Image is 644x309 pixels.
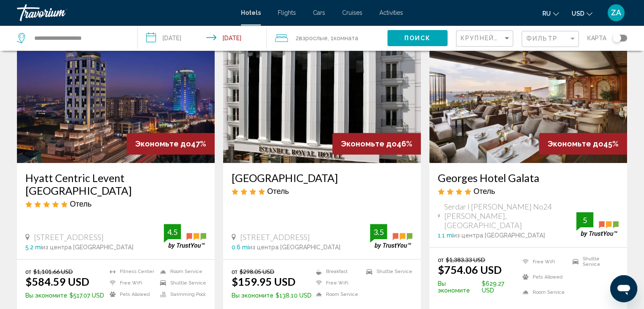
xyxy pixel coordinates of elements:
a: Cruises [342,9,362,16]
span: из центра [GEOGRAPHIC_DATA] [453,232,545,239]
img: Hotel image [429,28,627,163]
li: Free WiFi [105,279,156,287]
li: Room Service [312,291,362,298]
a: Activities [379,9,403,16]
img: Hotel image [17,28,215,163]
div: 4.5 [164,227,181,237]
span: Экономьте до [341,139,397,148]
span: Serdar I [PERSON_NAME] No24 [PERSON_NAME], [GEOGRAPHIC_DATA] [444,202,576,230]
mat-select: Sort by [461,35,511,42]
button: Change currency [572,7,592,19]
ins: $584.59 USD [25,275,89,288]
div: 47% [127,133,215,154]
span: ZA [611,8,621,17]
div: 5 star Hotel [25,199,206,208]
button: Filter [522,30,579,48]
span: Экономьте до [547,139,603,148]
img: trustyou-badge.svg [370,224,412,249]
li: Free WiFi [518,256,569,267]
span: Вы экономите [232,292,274,299]
button: Change language [542,7,559,19]
span: Вы экономите [25,292,67,299]
button: Toggle map [606,34,627,42]
a: Travorium [17,4,232,21]
a: Flights [278,9,296,16]
span: из центра [GEOGRAPHIC_DATA] [42,244,133,251]
span: из центра [GEOGRAPHIC_DATA] [249,244,340,251]
button: Check-in date: Aug 24, 2025 Check-out date: Aug 27, 2025 [138,25,267,51]
p: $629.27 USD [438,280,518,294]
span: [STREET_ADDRESS] [240,232,310,242]
button: User Menu [605,4,627,22]
span: 1.1 mi [438,232,453,239]
li: Shuttle Service [156,279,206,287]
p: $138.10 USD [232,292,312,299]
del: $1,101.66 USD [33,268,73,275]
img: trustyou-badge.svg [164,224,206,249]
span: Отель [473,186,495,196]
li: Shuttle Service [568,256,619,267]
a: Hotels [241,9,261,16]
span: от [25,268,31,275]
div: 46% [332,133,421,154]
a: Georges Hotel Galata [438,171,619,184]
span: USD [572,10,584,17]
img: trustyou-badge.svg [576,212,619,237]
span: 5.2 mi [25,244,42,251]
span: от [232,268,238,275]
ins: $754.06 USD [438,263,502,276]
span: Отель [267,186,289,196]
span: Вы экономите [438,280,480,294]
div: 45% [539,133,627,154]
span: Поиск [404,35,431,42]
span: ru [542,10,551,17]
button: Travelers: 2 adults, 0 children [267,25,387,51]
li: Pets Allowed [105,291,156,298]
a: Cars [313,9,325,16]
span: [STREET_ADDRESS] [34,232,104,242]
p: $517.07 USD [25,292,104,299]
li: Room Service [518,287,569,298]
li: Swimming Pool [156,291,206,298]
a: Hyatt Centric Levent [GEOGRAPHIC_DATA] [25,171,206,197]
span: Взрослые [299,35,328,41]
li: Fitness Center [105,268,156,275]
button: Поиск [387,30,448,46]
div: 3.5 [370,227,387,237]
div: 4 star Hotel [232,186,412,196]
li: Room Service [156,268,206,275]
li: Shuttle Service [362,268,412,275]
span: Отель [70,199,91,208]
span: 0.6 mi [232,244,249,251]
li: Breakfast [312,268,362,275]
li: Free WiFi [312,279,362,287]
div: 4 star Hotel [438,186,619,196]
span: , 1 [328,32,358,44]
span: от [438,256,444,263]
div: 5 [576,215,593,225]
iframe: Кнопка запуска окна обмена сообщениями [610,275,637,302]
span: Экономьте до [135,139,191,148]
a: [GEOGRAPHIC_DATA] [232,171,412,184]
del: $1,383.33 USD [446,256,485,263]
del: $298.05 USD [240,268,274,275]
li: Pets Allowed [518,271,569,282]
span: Фильтр [526,35,558,42]
img: Hotel image [223,28,421,163]
span: карта [587,32,606,44]
ins: $159.95 USD [232,275,296,288]
span: Комната [334,35,358,41]
span: Крупнейшие сбережения [461,35,562,41]
span: 2 [296,32,328,44]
